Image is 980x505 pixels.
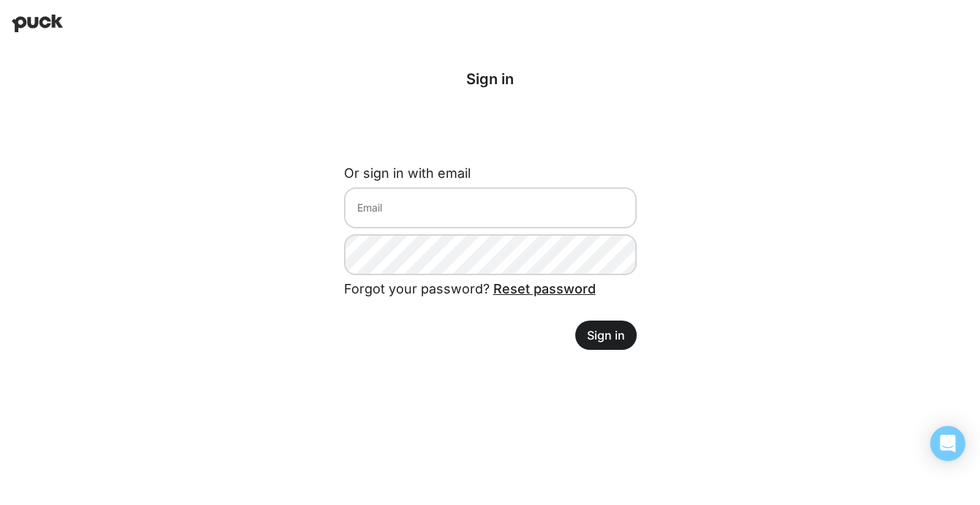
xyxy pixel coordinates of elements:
[344,187,637,228] input: Email
[575,321,637,350] button: Sign in
[930,426,965,461] div: Open Intercom Messenger
[337,113,644,145] iframe: Sign in with Google Button
[344,281,596,296] span: Forgot your password?
[493,281,596,296] a: Reset password
[12,15,63,32] img: Puck home
[344,165,471,181] label: Or sign in with email
[344,70,637,88] div: Sign in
